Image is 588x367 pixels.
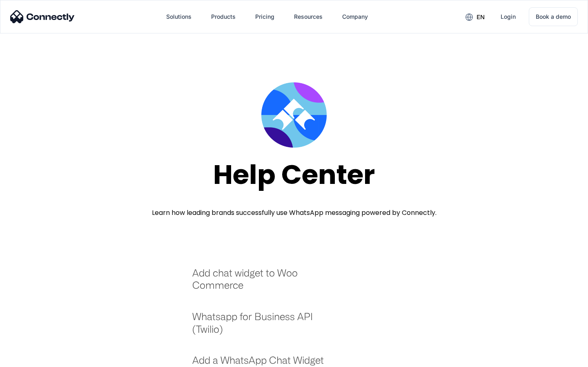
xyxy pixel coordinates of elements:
[494,7,522,27] a: Login
[255,11,274,22] div: Pricing
[249,7,281,27] a: Pricing
[10,10,75,23] img: Connectly Logo
[477,11,485,23] div: en
[213,160,375,190] div: Help Center
[192,310,335,343] a: Whatsapp for Business API (Twilio)
[342,11,368,22] div: Company
[294,11,323,22] div: Resources
[501,11,516,22] div: Login
[211,11,236,22] div: Products
[152,208,437,218] div: Learn how leading brands successfully use WhatsApp messaging powered by Connectly.
[16,353,49,364] ul: Language list
[8,353,49,364] aside: Language selected: English
[529,7,578,26] a: Book a demo
[192,267,335,300] a: Add chat widget to Woo Commerce
[166,11,192,22] div: Solutions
